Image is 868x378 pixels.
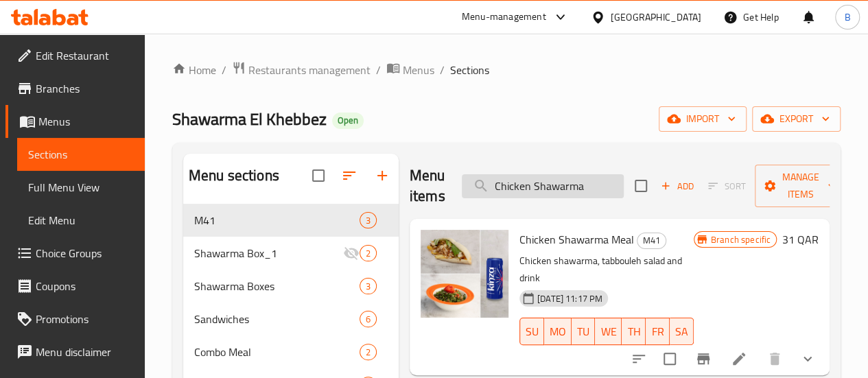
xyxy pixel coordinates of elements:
[38,113,134,130] span: Menus
[651,322,664,342] span: FR
[791,342,824,375] button: show more
[360,344,377,360] div: items
[194,212,360,228] span: M41
[17,171,145,204] a: Full Menu View
[36,47,134,64] span: Edit Restaurant
[637,233,666,249] div: M41
[519,229,634,250] span: Chicken Shawarma Meal
[758,342,791,375] button: delete
[519,318,544,345] button: SU
[360,247,376,260] span: 2
[519,252,694,287] p: Chicken shawarma, tabbouleh salad and drink
[360,311,377,327] div: items
[544,318,572,345] button: MO
[17,138,145,171] a: Sections
[5,270,145,303] a: Coupons
[410,165,445,206] h2: Menu items
[646,318,669,345] button: FR
[670,318,694,345] button: SA
[763,110,830,128] span: export
[366,159,399,192] button: Add section
[659,178,696,194] span: Add
[5,39,145,72] a: Edit Restaurant
[782,230,819,249] h6: 31 QAR
[5,72,145,105] a: Branches
[752,106,841,132] button: export
[403,62,434,78] span: Menus
[36,245,134,261] span: Choice Groups
[332,113,364,129] div: Open
[450,62,489,78] span: Sections
[799,351,816,367] svg: Show Choices
[5,237,145,270] a: Choice Groups
[28,146,134,163] span: Sections
[600,322,616,342] span: WE
[194,311,360,327] span: Sandwiches
[183,204,399,237] div: M413
[17,204,145,237] a: Edit Menu
[687,342,720,375] button: Branch-specific-item
[360,214,376,227] span: 3
[172,62,216,78] a: Home
[626,172,655,200] span: Select section
[462,174,624,198] input: search
[5,303,145,335] a: Promotions
[189,165,279,186] h2: Menu sections
[675,322,688,342] span: SA
[622,318,646,345] button: TH
[232,61,371,79] a: Restaurants management
[550,322,566,342] span: MO
[462,9,546,25] div: Menu-management
[360,280,376,293] span: 3
[36,344,134,360] span: Menu disclaimer
[421,230,508,318] img: Chicken Shawarma Meal
[194,344,360,360] span: Combo Meal
[5,105,145,138] a: Menus
[627,322,640,342] span: TH
[655,176,699,197] button: Add
[183,270,399,303] div: Shawarma Boxes3
[844,10,850,25] span: B
[595,318,622,345] button: WE
[766,169,836,203] span: Manage items
[376,62,381,78] li: /
[360,278,377,294] div: items
[731,351,747,367] a: Edit menu item
[304,161,333,190] span: Select all sections
[28,179,134,196] span: Full Menu View
[332,115,364,126] span: Open
[637,233,666,248] span: M41
[526,322,539,342] span: SU
[532,292,608,305] span: [DATE] 11:17 PM
[5,335,145,368] a: Menu disclaimer
[440,62,445,78] li: /
[577,322,589,342] span: TU
[360,212,377,228] div: items
[670,110,736,128] span: import
[194,278,360,294] span: Shawarma Boxes
[343,245,360,261] svg: Inactive section
[36,278,134,294] span: Coupons
[333,159,366,192] span: Sort sections
[172,104,327,134] span: Shawarma El Khebbez
[248,62,371,78] span: Restaurants management
[572,318,595,345] button: TU
[36,311,134,327] span: Promotions
[699,176,755,197] span: Select section first
[622,342,655,375] button: sort-choices
[705,233,776,246] span: Branch specific
[360,313,376,326] span: 6
[360,245,377,261] div: items
[222,62,226,78] li: /
[655,176,699,197] span: Add item
[360,346,376,359] span: 2
[183,303,399,335] div: Sandwiches6
[172,61,841,79] nav: breadcrumb
[183,335,399,368] div: Combo Meal2
[194,245,343,261] span: Shawarma Box_1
